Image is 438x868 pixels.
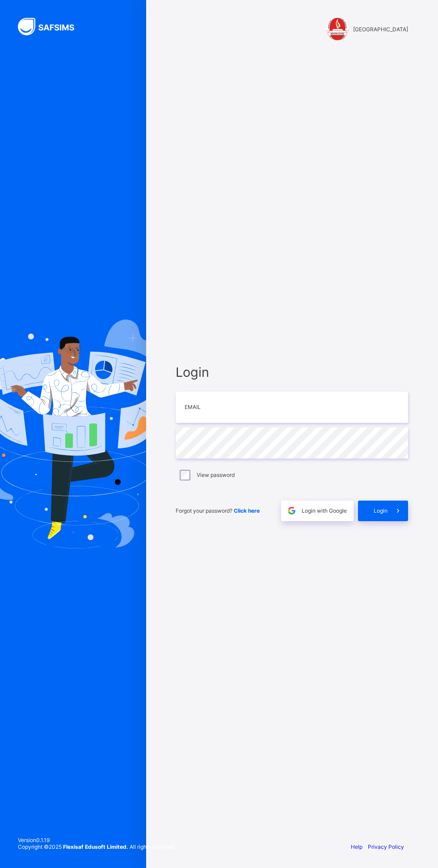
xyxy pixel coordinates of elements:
[286,506,297,516] img: google.396cfc9801f0270233282035f929180a.svg
[18,843,176,850] span: Copyright © 2025 All rights reserved.
[197,472,235,478] label: View password
[368,843,404,850] a: Privacy Policy
[302,507,347,514] span: Login with Google
[353,26,408,33] span: [GEOGRAPHIC_DATA]
[63,843,128,850] strong: Flexisaf Edusoft Limited.
[234,507,260,514] a: Click here
[18,18,85,35] img: SAFSIMS Logo
[176,507,260,514] span: Forgot your password?
[351,843,362,850] a: Help
[176,364,408,380] span: Login
[374,507,387,514] span: Login
[18,837,176,843] span: Version 0.1.19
